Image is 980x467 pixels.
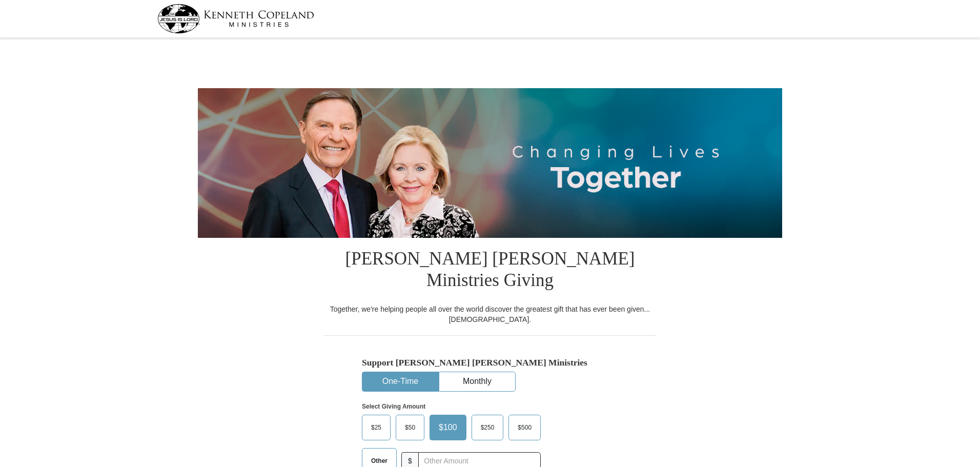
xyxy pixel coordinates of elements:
[476,420,500,435] span: $250
[362,403,425,410] strong: Select Giving Amount
[362,372,438,391] button: One-Time
[323,238,657,304] h1: [PERSON_NAME] [PERSON_NAME] Ministries Giving
[366,420,386,435] span: $25
[439,372,515,391] button: Monthly
[323,304,657,324] div: Together, we're helping people all over the world discover the greatest gift that has ever been g...
[434,420,462,435] span: $100
[513,420,537,435] span: $500
[157,4,314,33] img: kcm-header-logo.svg
[362,357,618,368] h5: Support [PERSON_NAME] [PERSON_NAME] Ministries
[400,420,420,435] span: $50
